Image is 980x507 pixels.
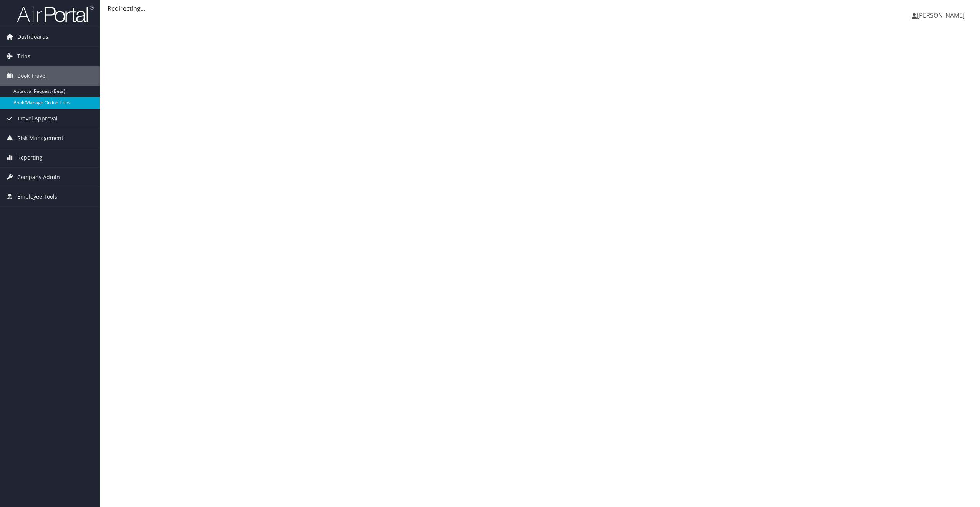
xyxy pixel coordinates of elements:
[17,128,63,148] span: Risk Management
[17,27,48,46] span: Dashboards
[17,148,43,167] span: Reporting
[912,4,972,27] a: [PERSON_NAME]
[17,187,57,206] span: Employee Tools
[17,47,30,66] span: Trips
[17,5,94,23] img: airportal-logo.png
[108,4,972,13] div: Redirecting...
[917,11,965,20] span: [PERSON_NAME]
[17,168,60,187] span: Company Admin
[17,66,47,86] span: Book Travel
[17,109,58,128] span: Travel Approval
